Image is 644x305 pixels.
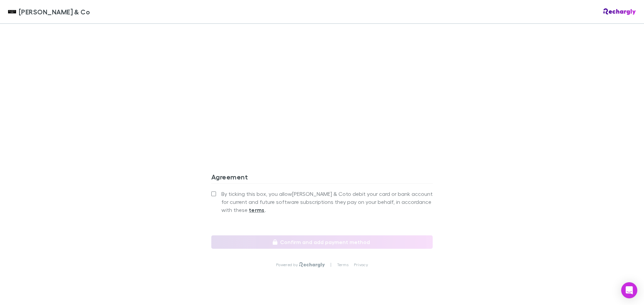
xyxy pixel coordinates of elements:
p: | [330,262,331,268]
strong: terms [249,207,265,213]
p: Powered by [276,262,299,268]
button: Confirm and add payment method [211,235,433,249]
div: Open Intercom Messenger [621,282,637,298]
span: [PERSON_NAME] & Co [19,7,90,17]
img: Rechargly Logo [299,262,325,268]
h3: Agreement [211,173,433,183]
img: Shaddock & Co's Logo [8,8,16,16]
span: By ticking this box, you allow [PERSON_NAME] & Co to debit your card or bank account for current ... [221,190,433,214]
img: Rechargly Logo [603,8,636,15]
a: Privacy [354,262,368,268]
a: Terms [337,262,348,268]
